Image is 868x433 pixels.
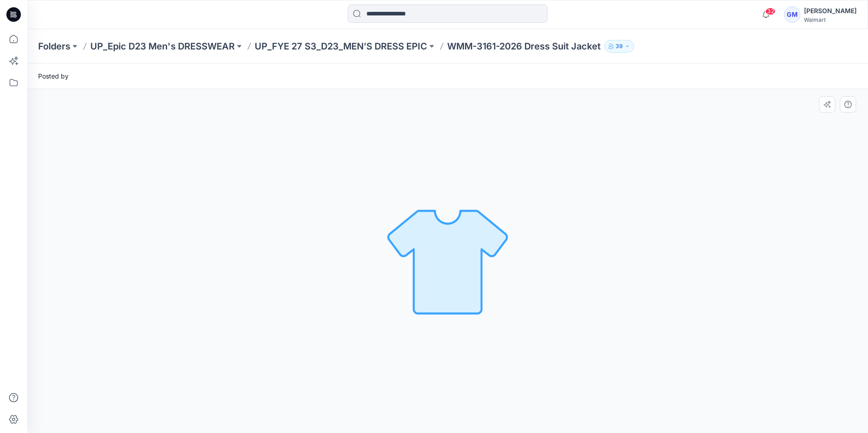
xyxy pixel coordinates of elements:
[784,6,800,23] div: GM
[38,40,70,53] a: Folders
[765,8,775,15] span: 32
[384,197,511,325] img: No Outline
[255,40,427,53] a: UP_FYE 27 S3_D23_MEN’S DRESS EPIC
[447,40,601,53] p: WMM-3161-2026 Dress Suit Jacket
[90,40,235,53] a: UP_Epic D23 Men's DRESSWEAR
[804,5,857,16] div: [PERSON_NAME]
[604,40,634,53] button: 39
[804,16,857,23] div: Walmart
[616,41,623,51] p: 39
[38,71,69,81] span: Posted by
